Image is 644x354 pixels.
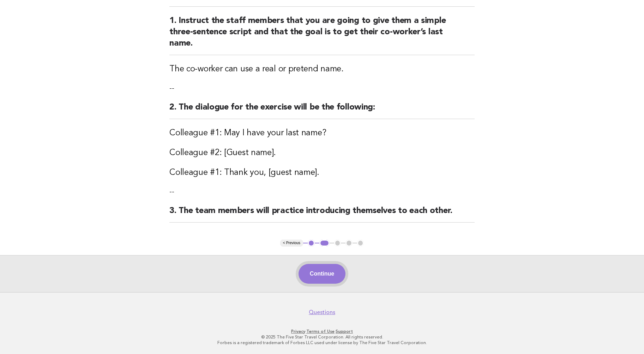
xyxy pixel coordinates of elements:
h3: Colleague #1: Thank you, [guest name]. [169,167,475,178]
h3: Colleague #1: May I have your last name? [169,128,475,139]
button: < Previous [280,240,303,247]
h2: 2. The dialogue for the exercise will be the following: [169,102,475,119]
p: Forbes is a registered trademark of Forbes LLC used under license by The Five Star Travel Corpora... [106,340,538,346]
a: Privacy [291,329,305,334]
p: · · [106,329,538,334]
a: Support [336,329,353,334]
a: Questions [309,309,335,316]
h3: The co-worker can use a real or pretend name. [169,64,475,75]
h2: 3. The team members will practice introducing themselves to each other. [169,205,475,223]
h3: Colleague #2: [Guest name]. [169,147,475,159]
button: 1 [308,240,315,247]
button: 2 [319,240,330,247]
p: -- [169,187,475,197]
button: Continue [299,264,345,284]
p: © 2025 The Five Star Travel Corporation. All rights reserved. [106,334,538,340]
h2: 1. Instruct the staff members that you are going to give them a simple three-sentence script and ... [169,15,475,55]
a: Terms of Use [306,329,335,334]
p: -- [169,83,475,93]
